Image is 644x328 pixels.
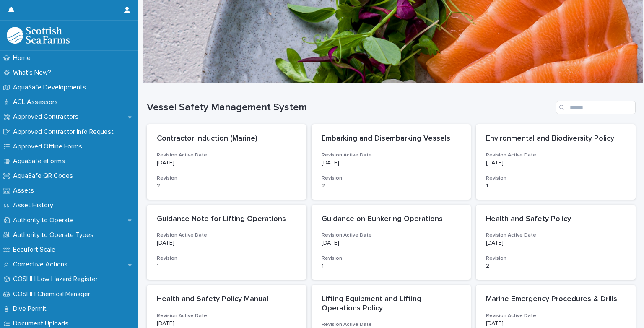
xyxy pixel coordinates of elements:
[322,175,461,182] h3: Revision
[10,157,72,165] p: AquaSafe eForms
[486,295,626,304] p: Marine Emergency Procedures & Drills
[322,159,461,167] p: [DATE]
[157,175,296,182] h3: Revision
[476,124,636,200] a: Environmental and Biodiversity PolicyRevision Active Date[DATE]Revision1
[10,128,120,136] p: Approved Contractor Info Request
[10,69,58,77] p: What's New?
[157,295,296,304] p: Health and Safety Policy Manual
[486,320,626,327] p: [DATE]
[486,182,626,190] p: 1
[147,102,553,114] h1: Vessel Safety Management System
[10,260,74,268] p: Corrective Actions
[10,83,93,91] p: AquaSafe Developments
[10,231,100,239] p: Authority to Operate Types
[486,239,626,247] p: [DATE]
[10,216,80,224] p: Authority to Operate
[322,263,461,270] p: 1
[10,201,60,209] p: Asset History
[157,232,296,239] h3: Revision Active Date
[322,295,461,313] p: Lifting Equipment and Lifting Operations Policy
[10,113,85,121] p: Approved Contractors
[10,275,104,283] p: COSHH Low Hazard Register
[322,152,461,159] h3: Revision Active Date
[10,305,53,313] p: Dive Permit
[10,290,97,298] p: COSHH Chemical Manager
[322,239,461,247] p: [DATE]
[486,134,626,143] p: Environmental and Biodiversity Policy
[322,215,461,224] p: Guidance on Bunkering Operations
[157,320,296,327] p: [DATE]
[322,134,461,143] p: Embarking and Disembarking Vessels
[486,215,626,224] p: Health and Safety Policy
[10,172,80,180] p: AquaSafe QR Codes
[556,101,636,114] input: Search
[147,124,306,200] a: Contractor Induction (Marine)Revision Active Date[DATE]Revision2
[157,159,296,167] p: [DATE]
[10,98,65,106] p: ACL Assessors
[476,205,636,280] a: Health and Safety PolicyRevision Active Date[DATE]Revision2
[157,239,296,247] p: [DATE]
[157,182,296,190] p: 2
[10,54,37,62] p: Home
[322,232,461,239] h3: Revision Active Date
[486,263,626,270] p: 2
[10,187,41,195] p: Assets
[486,312,626,319] h3: Revision Active Date
[486,175,626,182] h3: Revision
[312,205,471,280] a: Guidance on Bunkering OperationsRevision Active Date[DATE]Revision1
[10,320,75,328] p: Document Uploads
[157,134,296,143] p: Contractor Induction (Marine)
[157,255,296,262] h3: Revision
[10,246,62,254] p: Beaufort Scale
[10,143,89,151] p: Approved Offline Forms
[486,152,626,159] h3: Revision Active Date
[147,205,306,280] a: Guidance Note for Lifting OperationsRevision Active Date[DATE]Revision1
[157,152,296,159] h3: Revision Active Date
[157,263,296,270] p: 1
[486,255,626,262] h3: Revision
[157,312,296,319] h3: Revision Active Date
[322,321,461,328] h3: Revision Active Date
[322,182,461,190] p: 2
[157,215,296,224] p: Guidance Note for Lifting Operations
[322,255,461,262] h3: Revision
[7,27,70,44] img: bPIBxiqnSb2ggTQWdOVV
[486,232,626,239] h3: Revision Active Date
[486,159,626,167] p: [DATE]
[312,124,471,200] a: Embarking and Disembarking VesselsRevision Active Date[DATE]Revision2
